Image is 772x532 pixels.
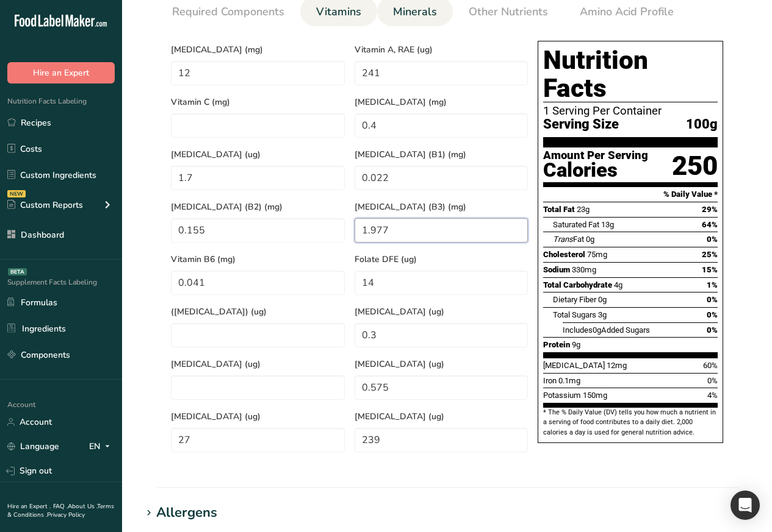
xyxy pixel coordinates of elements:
span: 9g [572,340,580,349]
span: 13g [601,220,614,229]
span: [MEDICAL_DATA] (B2) (mg) [171,200,345,213]
span: ([MEDICAL_DATA]) (ug) [171,305,345,318]
span: [MEDICAL_DATA] (B3) (mg) [355,200,528,213]
span: Potassium [543,391,581,400]
a: Privacy Policy [47,511,85,519]
span: Total Fat [543,205,575,214]
span: Amino Acid Profile [580,4,674,20]
span: 330mg [572,265,596,274]
span: [MEDICAL_DATA] (ug) [171,410,345,423]
span: Vitamin C (mg) [171,96,345,108]
div: Open Intercom Messenger [731,491,760,520]
span: 64% [702,220,718,229]
span: Vitamin A, RAE (ug) [355,43,528,56]
div: Amount Per Serving [543,150,648,161]
span: Required Components [172,4,284,20]
span: Total Carbohydrate [543,280,612,289]
span: Serving Size [543,117,619,132]
div: 250 [672,150,718,182]
span: Other Nutrients [469,4,548,20]
span: Vitamins [316,4,361,20]
span: 4% [707,391,718,400]
span: 23g [577,205,590,214]
span: Folate DFE (ug) [355,253,528,266]
span: 75mg [587,250,607,259]
div: NEW [7,190,26,197]
span: 1% [707,280,718,289]
a: Hire an Expert . [7,502,51,511]
div: Calories [543,161,648,179]
div: Custom Reports [7,199,83,211]
span: [MEDICAL_DATA] (ug) [355,358,528,371]
span: 4g [614,280,622,289]
div: BETA [8,268,27,275]
a: Terms & Conditions . [7,502,114,519]
span: 150mg [583,391,607,400]
span: 0g [598,295,607,304]
span: 25% [702,250,718,259]
span: Includes Added Sugars [563,325,650,335]
span: 15% [702,265,718,274]
span: [MEDICAL_DATA] (ug) [355,305,528,318]
span: Sodium [543,265,570,274]
span: Dietary Fiber [553,295,596,304]
span: 0.1mg [558,376,580,385]
span: Iron [543,376,557,385]
a: About Us . [68,502,97,511]
span: [MEDICAL_DATA] (ug) [171,148,345,161]
span: 0g [586,235,594,244]
section: * The % Daily Value (DV) tells you how much a nutrient in a serving of food contributes to a dail... [543,408,718,438]
a: Language [7,436,59,457]
span: 0% [707,235,718,244]
i: Trans [553,235,573,244]
span: Saturated Fat [553,220,599,229]
div: Allergens [156,503,217,523]
span: [MEDICAL_DATA] (B1) (mg) [355,148,528,161]
span: 0% [707,310,718,319]
section: % Daily Value * [543,187,718,202]
a: FAQ . [53,502,68,511]
span: 0% [707,295,718,304]
span: Minerals [393,4,437,20]
span: Total Sugars [553,310,596,319]
button: Hire an Expert [7,62,115,83]
span: 100g [686,117,718,132]
span: [MEDICAL_DATA] (ug) [355,410,528,423]
span: Vitamin B6 (mg) [171,253,345,266]
span: Fat [553,235,584,244]
span: 0% [707,325,718,335]
span: [MEDICAL_DATA] (mg) [171,43,345,56]
span: Cholesterol [543,250,585,259]
div: 1 Serving Per Container [543,105,718,117]
span: [MEDICAL_DATA] (mg) [355,96,528,108]
span: 0% [707,376,718,385]
span: [MEDICAL_DATA] (ug) [171,358,345,371]
h1: Nutrition Facts [543,46,718,102]
span: 60% [703,361,718,370]
span: [MEDICAL_DATA] [543,361,605,370]
span: 0g [593,325,601,335]
span: 12mg [607,361,627,370]
span: 29% [702,205,718,214]
div: EN [89,439,115,454]
span: 3g [598,310,607,319]
span: Protein [543,340,570,349]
